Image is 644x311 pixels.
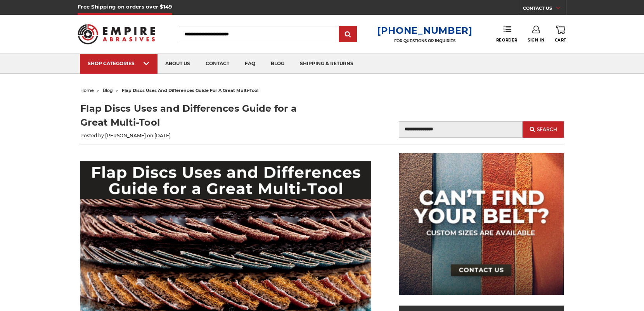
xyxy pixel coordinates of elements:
p: FOR QUESTIONS OR INQUIRIES [377,38,473,43]
div: SHOP CATEGORIES [88,60,150,66]
span: Reorder [496,38,518,43]
a: blog [263,54,292,74]
button: Search [523,121,564,138]
img: promo banner for custom belts. [399,153,564,295]
a: home [80,88,94,93]
a: contact [198,54,237,74]
img: Empire Abrasives [78,19,155,49]
span: Cart [555,38,566,43]
a: about us [158,54,198,74]
a: [PHONE_NUMBER] [377,25,473,36]
input: Submit [340,27,356,42]
h1: Flap Discs Uses and Differences Guide for a Great Multi-Tool [80,102,322,130]
span: flap discs uses and differences guide for a great multi-tool [122,88,258,93]
a: Cart [555,26,566,43]
a: CONTACT US [523,4,566,15]
span: Sign In [528,38,544,43]
a: shipping & returns [292,54,361,74]
a: blog [103,88,113,93]
p: Posted by [PERSON_NAME] on [DATE] [80,132,322,139]
a: faq [237,54,263,74]
a: Reorder [496,26,518,42]
span: Search [537,127,557,132]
